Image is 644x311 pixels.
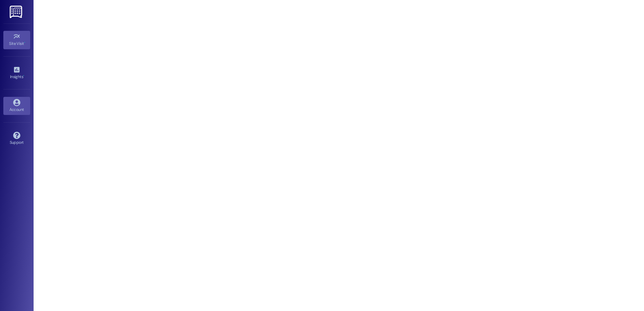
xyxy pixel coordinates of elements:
[3,130,30,148] a: Support
[3,97,30,115] a: Account
[10,6,23,18] img: ResiDesk Logo
[3,64,30,82] a: Insights •
[24,40,25,45] span: •
[3,31,30,49] a: Site Visit •
[23,73,24,78] span: •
